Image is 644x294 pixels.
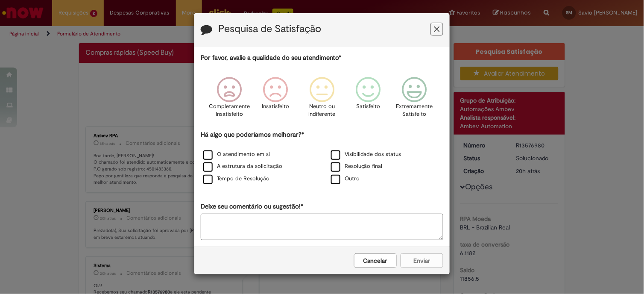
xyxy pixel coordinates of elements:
p: Insatisfeito [262,103,290,111]
div: Extremamente Satisfeito [392,71,436,129]
label: A estrutura da solicitação [203,162,282,171]
label: Outro [331,175,360,183]
label: Visibilidade dos status [331,150,401,159]
label: O atendimento em si [203,150,270,159]
p: Extremamente Satisfeito [396,103,433,118]
label: Deixe seu comentário ou sugestão!* [201,202,303,211]
p: Satisfeito [356,103,380,111]
div: Satisfeito [346,71,390,129]
div: Neutro ou indiferente [300,71,344,129]
p: Neutro ou indiferente [307,103,337,118]
div: Insatisfeito [254,71,298,129]
p: Completamente Insatisfeito [209,103,250,118]
label: Tempo de Resolução [203,175,269,183]
label: Pesquisa de Satisfação [218,24,321,35]
label: Resolução final [331,162,383,171]
div: Há algo que poderíamos melhorar?* [201,130,443,185]
button: Cancelar [354,253,397,268]
label: Por favor, avalie a qualidade do seu atendimento* [201,53,341,62]
div: Completamente Insatisfeito [208,71,251,129]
